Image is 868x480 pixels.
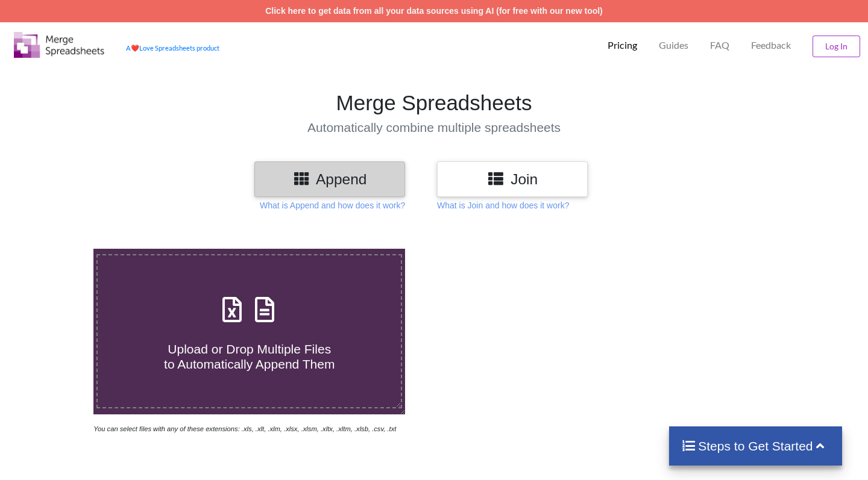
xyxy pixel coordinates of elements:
p: FAQ [710,39,729,52]
a: Click here to get data from all your data sources using AI (for free with our new tool) [265,6,603,16]
p: What is Join and how does it work? [437,199,569,211]
button: Log In [813,36,860,57]
a: AheartLove Spreadsheets product [126,44,219,52]
span: heart [131,44,139,52]
p: What is Append and how does it work? [260,199,405,211]
i: You can select files with any of these extensions: .xls, .xlt, .xlm, .xlsx, .xlsm, .xltx, .xltm, ... [93,425,396,432]
h3: Append [263,170,396,188]
h3: Join [446,170,579,188]
p: Guides [659,39,688,52]
span: Feedback [751,40,791,50]
p: Pricing [608,39,637,52]
h4: Steps to Get Started [681,438,830,454]
span: Upload or Drop Multiple Files to Automatically Append Them [164,342,335,371]
img: Logo.png [14,32,104,58]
